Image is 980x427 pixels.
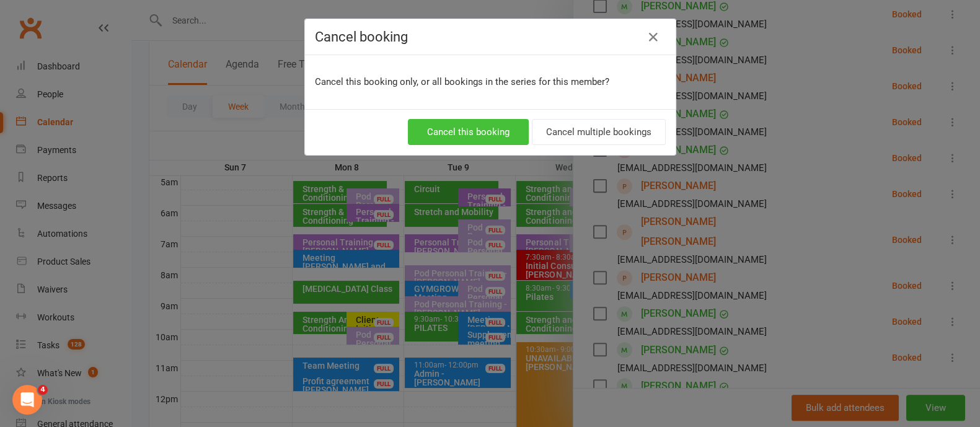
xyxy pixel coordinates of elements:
h4: Cancel booking [315,29,666,45]
button: Cancel multiple bookings [532,119,666,145]
p: Cancel this booking only, or all bookings in the series for this member? [315,74,666,89]
span: 4 [38,385,48,395]
button: Close [643,27,663,47]
button: Cancel this booking [408,119,529,145]
iframe: Intercom live chat [12,385,42,415]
